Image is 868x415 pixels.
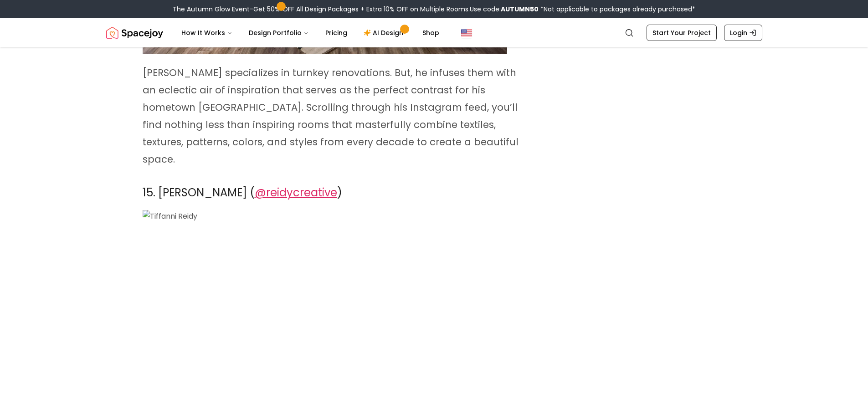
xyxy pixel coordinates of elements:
img: United States [461,27,472,38]
button: Design Portfolio [241,24,316,42]
div: The Autumn Glow Event-Get 50% OFF All Design Packages + Extra 10% OFF on Multiple Rooms. [173,5,695,14]
span: Use code: [470,5,539,14]
a: Shop [415,24,447,42]
img: Spacejoy Logo [106,24,163,42]
span: [PERSON_NAME] specializes in turnkey renovations. But, he infuses them with an eclectic air of in... [143,66,519,166]
a: Login [724,25,762,41]
a: @reidycreative [255,185,337,200]
nav: Main [174,24,447,42]
span: *Not applicable to packages already purchased* [539,5,695,14]
a: AI Design [356,24,413,42]
a: Pricing [318,24,354,42]
nav: Global [106,18,762,47]
b: AUTUMN50 [501,5,539,14]
button: How It Works [174,24,240,42]
span: 15. [PERSON_NAME] ( [143,185,255,200]
a: Spacejoy [106,24,163,42]
span: ) [337,185,342,200]
a: Start Your Project [647,25,717,41]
